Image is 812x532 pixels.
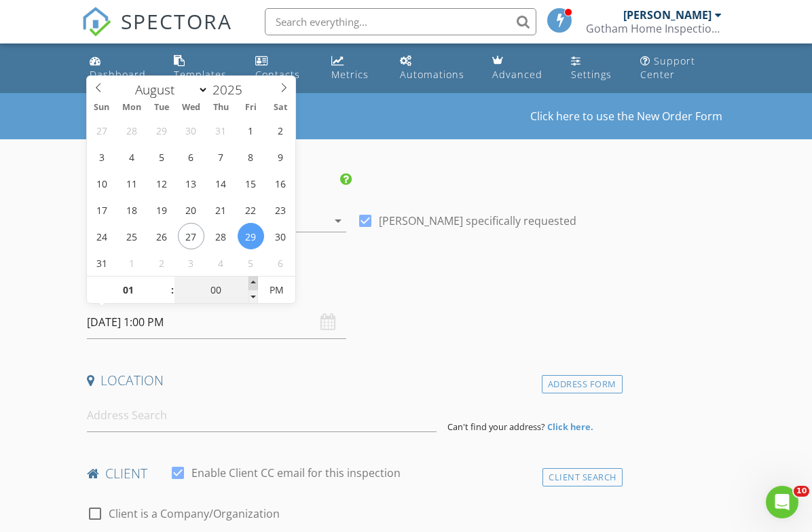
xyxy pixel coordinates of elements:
[117,103,147,112] span: Mon
[640,54,695,81] div: Support Center
[267,196,294,223] span: August 23, 2025
[586,22,722,35] div: Gotham Home Inspections LLC
[267,143,294,170] span: August 9, 2025
[394,49,476,88] a: Automations (Basic)
[766,486,798,518] iframe: Intercom live chat
[208,223,234,249] span: August 28, 2025
[266,103,296,112] span: Sat
[178,196,204,223] span: August 20, 2025
[118,249,145,276] span: September 1, 2025
[118,223,145,249] span: August 25, 2025
[174,68,227,81] div: Templates
[178,143,204,170] span: August 6, 2025
[330,213,346,229] i: arrow_drop_down
[238,143,264,170] span: August 8, 2025
[208,117,234,143] span: July 31, 2025
[265,8,536,35] input: Search everything...
[87,372,617,389] h4: Location
[208,143,234,170] span: August 7, 2025
[331,68,369,81] div: Metrics
[178,170,204,196] span: August 13, 2025
[118,143,145,170] span: August 4, 2025
[178,223,204,249] span: August 27, 2025
[492,68,542,81] div: Advanced
[267,170,294,196] span: August 16, 2025
[238,117,264,143] span: August 1, 2025
[178,117,204,143] span: July 30, 2025
[236,103,266,112] span: Fri
[542,468,623,486] div: Client Search
[81,18,232,47] a: SPECTORA
[238,249,264,276] span: September 5, 2025
[88,117,115,143] span: July 27, 2025
[148,170,174,196] span: August 12, 2025
[178,249,204,276] span: September 3, 2025
[177,103,206,112] span: Wed
[87,103,117,112] span: Sun
[148,117,174,143] span: July 29, 2025
[547,421,593,433] strong: Click here.
[238,170,264,196] span: August 15, 2025
[88,249,115,276] span: August 31, 2025
[87,279,617,296] h4: Date/Time
[109,507,280,520] label: Client is a Company/Organization
[148,249,174,276] span: September 2, 2025
[121,7,232,35] span: SPECTORA
[118,170,145,196] span: August 11, 2025
[148,196,174,223] span: August 19, 2025
[90,68,146,81] div: Dashboard
[148,143,174,170] span: August 5, 2025
[168,49,239,88] a: Templates
[267,223,294,249] span: August 30, 2025
[84,49,158,88] a: Dashboard
[530,111,722,122] a: Click here to use the New Order Form
[623,8,712,22] div: [PERSON_NAME]
[88,196,115,223] span: August 17, 2025
[447,421,545,433] span: Can't find your address?
[258,277,295,304] span: Click to toggle
[87,306,347,339] input: Select date
[208,249,234,276] span: September 4, 2025
[88,143,115,170] span: August 3, 2025
[566,49,624,88] a: Settings
[487,49,555,88] a: Advanced
[208,170,234,196] span: August 14, 2025
[267,117,294,143] span: August 2, 2025
[379,214,576,228] label: [PERSON_NAME] specifically requested
[571,68,612,81] div: Settings
[147,103,177,112] span: Tue
[400,68,464,81] div: Automations
[87,465,617,482] h4: client
[267,249,294,276] span: September 6, 2025
[542,375,623,393] div: Address Form
[250,49,314,88] a: Contacts
[118,117,145,143] span: July 28, 2025
[170,277,174,304] span: :
[148,223,174,249] span: August 26, 2025
[191,466,401,480] label: Enable Client CC email for this inspection
[87,399,437,432] input: Address Search
[118,196,145,223] span: August 18, 2025
[238,196,264,223] span: August 22, 2025
[88,170,115,196] span: August 10, 2025
[206,103,236,112] span: Thu
[635,49,728,88] a: Support Center
[88,223,115,249] span: August 24, 2025
[326,49,384,88] a: Metrics
[255,68,300,81] div: Contacts
[208,81,253,99] input: Year
[794,486,809,497] span: 10
[81,7,111,37] img: The Best Home Inspection Software - Spectora
[238,223,264,249] span: August 29, 2025
[208,196,234,223] span: August 21, 2025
